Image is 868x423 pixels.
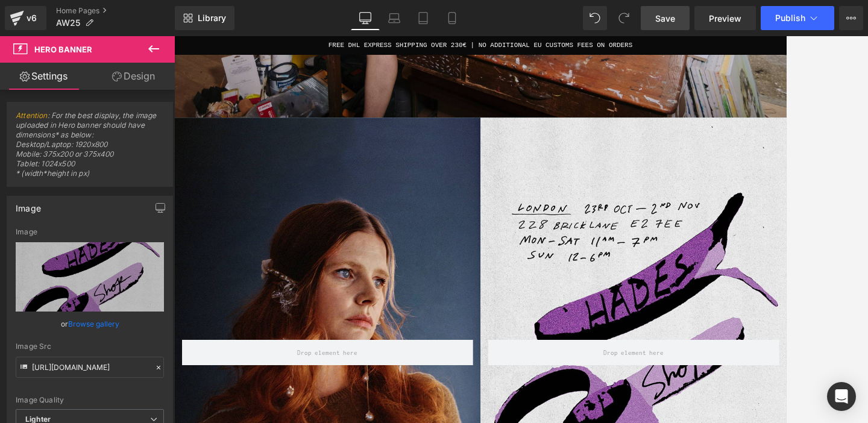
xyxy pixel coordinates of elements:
div: or [16,318,164,330]
input: Link [16,357,164,378]
div: Open Intercom Messenger [827,382,856,411]
a: Tablet [409,6,438,30]
div: v6 [24,10,39,26]
span: : For the best display, the image uploaded in Hero banner should have dimensions* as below: Deskt... [16,111,164,186]
a: v6 [5,6,46,30]
span: Library [198,13,226,23]
div: Image Src [16,342,164,351]
a: Home Pages [56,6,175,16]
div: Image [16,196,41,213]
a: Attention [16,111,48,120]
button: Publish [761,6,834,30]
a: Desktop [351,6,380,30]
span: Preview [709,12,741,25]
span: Publish [775,13,805,23]
div: Image [16,228,164,236]
button: Redo [612,6,636,30]
a: Design [90,63,177,90]
a: New Library [175,6,234,30]
div: Image Quality [16,396,164,404]
a: Mobile [438,6,467,30]
span: FREE DHL EXPRESS SHIPPING OVER 230€ | NO ADDITIONAL EU CUSTOMS FEES ON ORDERS [184,6,546,15]
button: Undo [583,6,607,30]
span: Save [655,12,675,25]
a: Preview [694,6,756,30]
button: More [839,6,863,30]
a: Browse gallery [68,313,119,334]
a: Laptop [380,6,409,30]
span: Hero Banner [34,45,92,54]
span: AW25 [56,18,80,28]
